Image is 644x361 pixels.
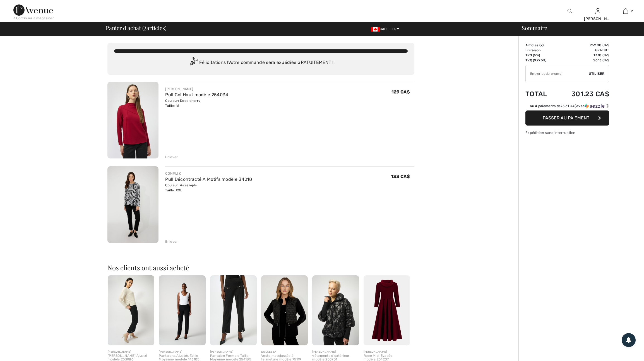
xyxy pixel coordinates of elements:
img: recherche [568,8,572,15]
span: CAD [371,27,389,31]
td: Articles ( ) [525,43,556,48]
span: FR [392,27,399,31]
a: Se connecter [595,8,600,14]
td: Total [525,85,556,104]
img: Pull Col Haut modèle 254034 [107,82,158,158]
td: TVQ (9.975%) [525,58,556,63]
h2: Nos clients ont aussi acheté [107,264,414,271]
img: Jean Court Ajusté modèle 253986 [108,275,154,345]
div: < Continuer à magasiner [13,16,54,21]
div: Couleur: Deep cherry Taille: 16 [165,98,228,108]
div: [PERSON_NAME] [364,350,410,354]
button: Passer au paiement [525,110,609,126]
span: 129 CA$ [391,89,410,95]
td: TPS (5%) [525,53,556,58]
div: COMPLI K [165,171,252,176]
div: [PERSON_NAME] [312,350,359,354]
span: 133 CA$ [391,174,410,179]
span: 2 [144,24,146,31]
img: Joseph Ribkoff vêtements d'extérieur modèle 253931 [312,275,359,345]
img: Mes infos [595,8,600,15]
div: Expédition sans interruption [525,130,609,135]
div: ou 4 paiements de75.31 CA$avecSezzle Cliquez pour en savoir plus sur Sezzle [525,104,609,110]
span: Passer au paiement [543,115,589,121]
a: Pull Décontracté À Motifs modèle 34018 [165,177,252,182]
span: Utiliser [589,71,604,76]
div: Félicitations ! Votre commande sera expédiée GRATUITEMENT ! [114,57,408,68]
img: Sezzle [585,104,605,109]
span: 2 [631,9,633,14]
a: 2 [612,8,639,15]
td: Livraison [525,48,556,53]
span: 2 [540,43,542,47]
div: [PERSON_NAME] [108,350,154,354]
td: 26.13 CA$ [556,58,609,63]
img: Congratulation2.svg [188,57,199,68]
div: Enlever [165,155,178,160]
img: Mon panier [623,8,628,15]
input: Code promo [526,65,589,82]
td: 301.23 CA$ [556,85,609,104]
div: [PERSON_NAME] [165,86,228,92]
div: [PERSON_NAME] [159,350,205,354]
div: Sommaire [515,25,641,31]
img: Robe Midi Évasée modèle 254207 [364,275,410,345]
div: ou 4 paiements de avec [530,104,609,109]
a: Pull Col Haut modèle 254034 [165,92,228,97]
td: 262.00 CA$ [556,43,609,48]
div: [PERSON_NAME] [210,350,257,354]
div: Enlever [165,239,178,244]
img: 1ère Avenue [13,4,53,16]
td: 13.10 CA$ [556,53,609,58]
img: Pantalons Ajustés Taille Moyenne modèle 143105 [159,275,205,345]
span: Panier d'achat ( articles) [106,25,166,31]
td: Gratuit [556,48,609,53]
span: 75.31 CA$ [561,104,576,108]
img: Canadian Dollar [371,27,380,32]
img: Pull Décontracté À Motifs modèle 34018 [107,166,158,243]
div: Couleur: As sample Taille: XXL [165,183,252,193]
img: Veste matelassée à fermeture modèle 75119 [261,275,308,345]
div: DOLCEZZA [261,350,308,354]
div: [PERSON_NAME] [584,16,611,22]
img: Pantalon Formels Taille Moyenne modèle 254185 [210,275,257,345]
